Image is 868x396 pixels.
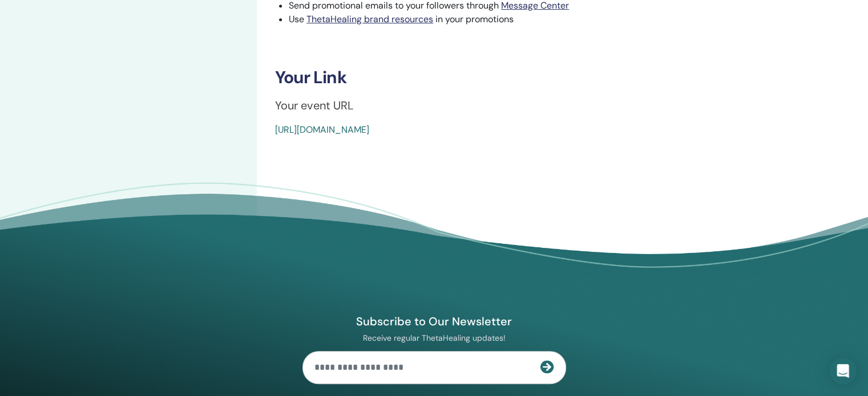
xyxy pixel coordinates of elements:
h3: Your Link [275,67,817,88]
h4: Subscribe to Our Newsletter [302,314,566,329]
a: [URL][DOMAIN_NAME] [275,124,369,136]
a: ThetaHealing brand resources [306,13,433,25]
p: Receive regular ThetaHealing updates! [302,333,566,343]
div: Open Intercom Messenger [829,357,857,385]
li: Use in your promotions [289,13,817,26]
p: Your event URL [275,97,817,114]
